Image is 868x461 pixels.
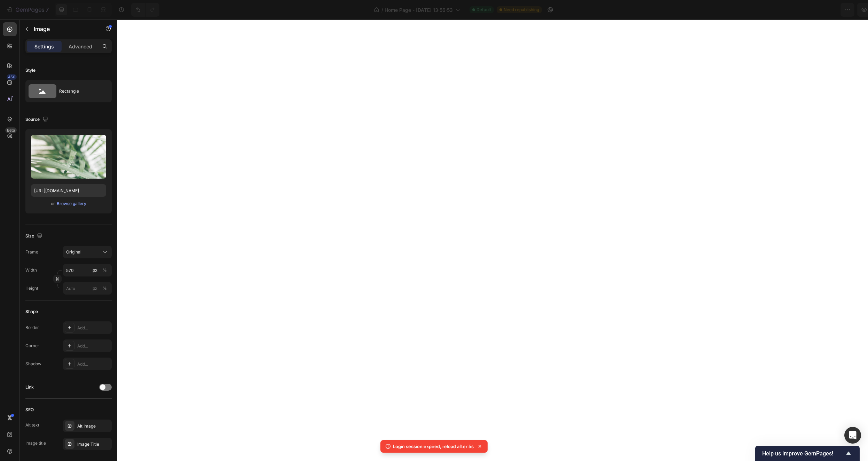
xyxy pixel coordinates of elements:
[796,3,819,17] button: Save
[117,19,868,461] iframe: Design area
[822,3,851,17] button: Publish
[25,285,38,291] label: Height
[381,6,383,14] span: /
[476,7,491,13] span: Default
[31,184,106,197] input: https://example.com/image.jpg
[63,264,112,276] input: px%
[34,43,54,50] p: Settings
[25,384,34,390] div: Link
[51,200,55,208] span: or
[25,249,38,255] label: Frame
[101,284,109,292] button: px
[77,325,110,331] div: Add...
[3,3,52,17] button: 7
[101,266,109,274] button: px
[131,3,159,17] div: Undo/Redo
[93,285,97,291] div: px
[5,127,17,133] div: Beta
[25,67,35,73] div: Style
[393,443,474,450] p: Login session expired, reload after 5s
[59,83,102,99] div: Rectangle
[46,6,49,14] p: 7
[91,284,99,292] button: %
[504,7,539,13] span: Need republishing
[91,266,99,274] button: %
[103,267,107,273] div: %
[103,285,107,291] div: %
[25,440,46,446] div: Image title
[34,25,93,33] p: Image
[56,200,87,207] button: Browse gallery
[25,267,37,273] label: Width
[25,422,39,428] div: Alt text
[25,308,38,315] div: Shape
[385,6,453,14] span: Home Page - [DATE] 13:56:53
[57,201,86,207] div: Browse gallery
[25,343,39,349] div: Corner
[25,361,41,367] div: Shadow
[93,267,97,273] div: px
[31,135,106,179] img: preview-image
[802,7,813,13] span: Save
[828,6,845,14] div: Publish
[63,246,112,258] button: Original
[77,361,110,367] div: Add...
[69,43,92,50] p: Advanced
[762,450,844,457] span: Help us improve GemPages!
[25,115,49,124] div: Source
[63,282,112,295] input: px%
[77,441,110,447] div: Image Title
[25,232,44,241] div: Size
[77,343,110,349] div: Add...
[66,249,81,255] span: Original
[7,74,17,80] div: 450
[844,427,861,444] div: Open Intercom Messenger
[25,325,39,331] div: Border
[762,449,853,458] button: Show survey - Help us improve GemPages!
[25,407,34,413] div: SEO
[77,423,110,429] div: Alt Image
